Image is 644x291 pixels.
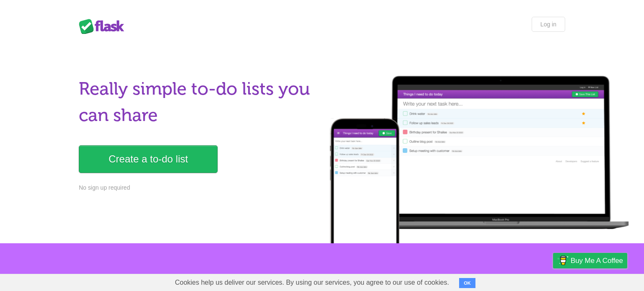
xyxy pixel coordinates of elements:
[79,19,129,34] div: Flask Lists
[532,17,565,32] a: Log in
[166,274,457,291] span: Cookies help us deliver our services. By using our services, you agree to our use of cookies.
[557,253,569,268] img: Buy me a coffee
[459,278,475,288] button: OK
[79,145,218,173] a: Create a to-do list
[553,253,627,268] a: Buy me a coffee
[571,253,623,268] span: Buy me a coffee
[79,76,317,129] h1: Really simple to-do lists you can share
[79,183,317,192] p: No sign up required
